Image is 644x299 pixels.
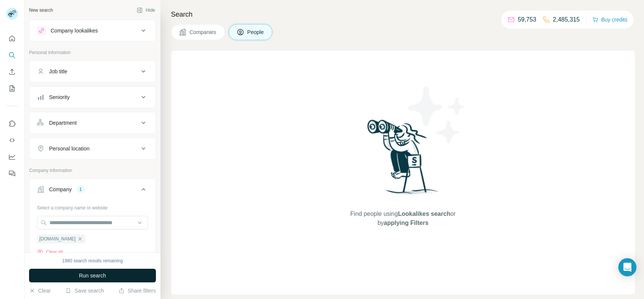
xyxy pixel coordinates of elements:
[403,81,471,149] img: Surfe Illustration - Stars
[6,48,18,62] button: Search
[29,49,156,56] p: Personal information
[6,117,18,130] button: Use Surfe on LinkedIn
[592,14,627,25] button: Buy credits
[171,9,635,20] h4: Search
[342,209,463,228] span: Find people using or by
[190,28,217,36] span: Companies
[6,150,18,164] button: Dashboard
[29,139,156,158] button: Personal location
[37,249,63,256] button: Clear all
[79,272,106,279] span: Run search
[119,287,156,294] button: Share filters
[618,258,636,276] div: Open Intercom Messenger
[49,145,89,152] div: Personal location
[364,118,442,202] img: Surfe Illustration - Woman searching with binoculars
[65,287,104,294] button: Save search
[518,15,536,24] p: 59,753
[29,114,156,132] button: Department
[39,235,75,242] span: [DOMAIN_NAME]
[49,186,72,193] div: Company
[247,28,265,36] span: People
[62,257,123,264] div: 1980 search results remaining
[29,22,156,40] button: Company lookalikes
[398,211,450,217] span: Lookalikes search
[49,68,67,75] div: Job title
[29,167,156,174] p: Company information
[51,27,98,34] div: Company lookalikes
[29,180,156,201] button: Company1
[49,93,69,101] div: Seniority
[29,7,53,14] div: New search
[29,62,156,81] button: Job title
[6,32,18,45] button: Quick start
[6,82,18,95] button: My lists
[37,201,148,211] div: Select a company name or website
[49,119,77,127] div: Department
[29,287,51,294] button: Clear
[384,220,428,226] span: applying Filters
[76,186,85,193] div: 1
[6,133,18,147] button: Use Surfe API
[29,88,156,106] button: Seniority
[131,5,160,16] button: Hide
[29,269,156,282] button: Run search
[6,65,18,79] button: Enrich CSV
[6,167,18,180] button: Feedback
[553,15,580,24] p: 2,485,315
